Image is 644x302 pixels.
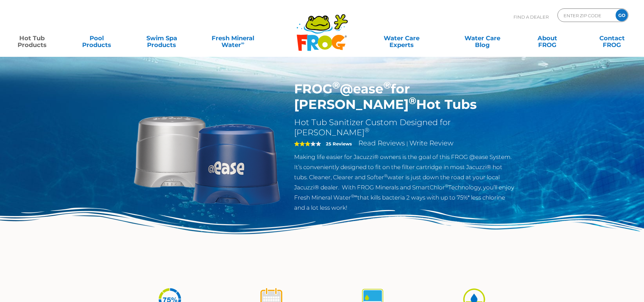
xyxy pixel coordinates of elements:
a: Write Review [409,139,453,147]
sup: ® [384,173,387,178]
a: Swim SpaProducts [137,31,187,45]
p: Making life easier for Jacuzzi® owners is the goal of this FROG @ease System. It’s conveniently d... [294,152,515,213]
span: 3 [294,141,310,146]
a: Hot TubProducts [7,31,57,45]
strong: 25 Reviews [326,141,352,146]
span: | [406,140,408,147]
a: Fresh MineralWater∞ [201,31,264,45]
a: PoolProducts [72,31,122,45]
sup: ® [364,126,369,134]
sup: ® [332,79,340,91]
a: ContactFROG [587,31,637,45]
a: Read Reviews [358,139,405,147]
input: GO [616,9,628,21]
h2: Hot Tub Sanitizer Custom Designed for [PERSON_NAME] [294,117,515,138]
h1: FROG @ease for [PERSON_NAME] Hot Tubs [294,81,515,112]
sup: ® [409,95,416,107]
a: Water CareExperts [361,31,443,45]
sup: ® [383,79,391,91]
input: Zip Code Form [563,10,609,20]
sup: ∞ [241,40,244,46]
sup: ® [445,183,448,188]
a: Water CareBlog [457,31,507,45]
sup: ®∞ [351,193,357,199]
img: Sundance-cartridges-2.png [129,81,284,236]
a: AboutFROG [522,31,572,45]
p: Find A Dealer [514,8,549,25]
